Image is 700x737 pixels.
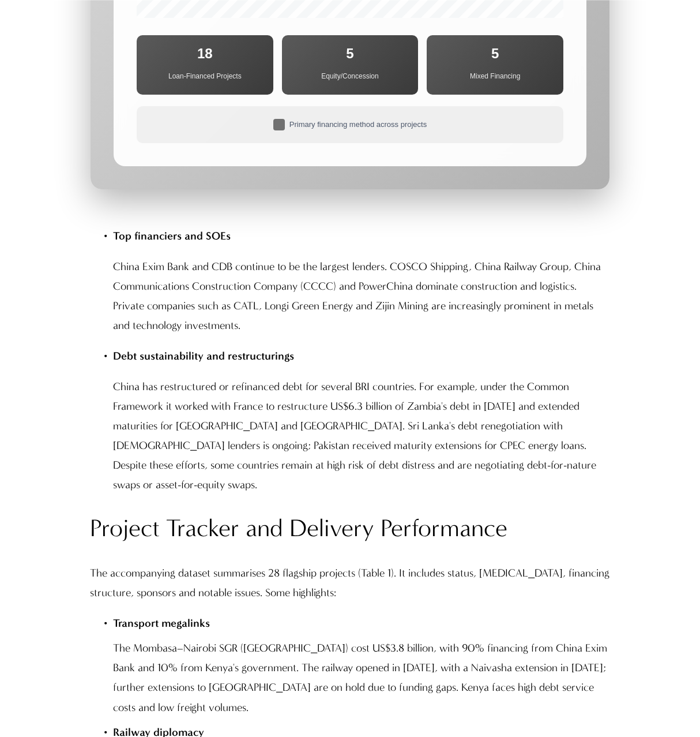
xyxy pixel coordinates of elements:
[145,44,265,63] span: 18
[289,115,427,134] span: Primary financing method across projects
[90,513,610,545] h2: Project Tracker and Delivery Performance
[90,563,610,603] p: The accompanying dataset summarises 28 flagship projects (Table 1). It includes status, [MEDICAL_...
[435,66,555,86] span: Mixed Financing
[113,616,210,630] strong: Transport megalinks
[113,229,231,242] strong: Top financiers and SOEs
[113,257,610,335] p: China Exim Bank and CDB continue to be the largest lenders. COSCO Shipping, China Railway Group, ...
[435,44,555,63] span: 5
[291,66,410,86] span: Equity/Concession
[113,638,610,717] p: The Mombasa–Nairobi SGR ([GEOGRAPHIC_DATA]) cost US$3.8 billion, with 90% financing from China Ex...
[145,66,265,86] span: Loan-Financed Projects
[113,377,610,495] p: China has restructured or refinanced debt for several BRI countries. For example, under the Commo...
[291,44,410,63] span: 5
[113,349,294,362] strong: Debt sustainability and restructurings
